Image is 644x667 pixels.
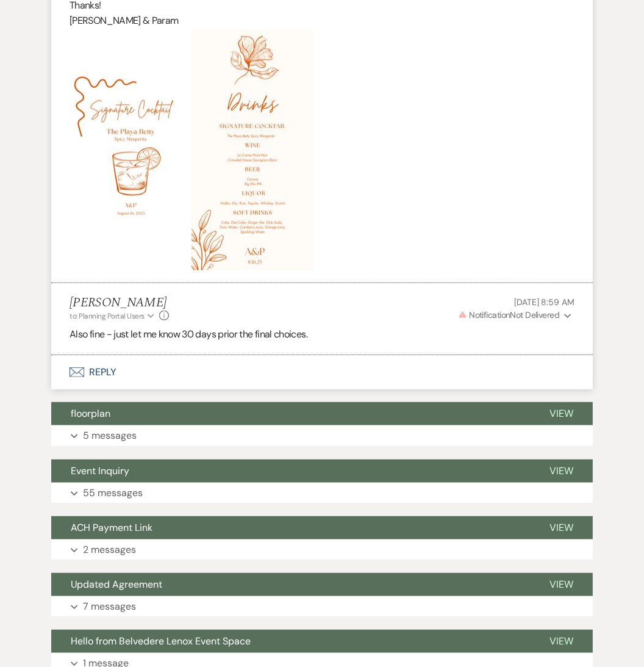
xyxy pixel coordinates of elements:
[51,573,530,596] button: Updated Agreement
[51,460,530,483] button: Event Inquiry
[458,309,559,320] span: Not Delivered
[51,516,530,539] button: ACH Payment Link
[549,464,573,477] span: View
[530,630,593,653] button: View
[456,309,574,322] button: NotificationNot Delivered
[549,578,573,591] span: View
[71,578,162,591] span: Updated Agreement
[530,460,593,483] button: View
[71,521,152,534] span: ACH Payment Link
[70,295,169,311] h5: [PERSON_NAME]
[83,485,143,501] p: 55 messages
[51,539,593,560] button: 2 messages
[83,428,137,444] p: 5 messages
[70,71,191,228] img: Signature cocktail (2).jpg
[530,573,593,596] button: View
[83,542,136,558] p: 2 messages
[514,297,574,308] span: [DATE] 8:59 AM
[51,596,593,617] button: 7 messages
[549,407,573,420] span: View
[70,326,574,342] p: Also fine - just let me know 30 days prior the final choices.
[70,13,574,29] p: [PERSON_NAME] & Param
[71,635,251,647] span: Hello from Belvedere Lenox Event Space
[71,407,110,420] span: floorplan
[83,599,136,615] p: 7 messages
[469,309,510,320] span: Notification
[70,311,156,322] button: to: Planning Portal Users
[549,635,573,647] span: View
[51,425,593,446] button: 5 messages
[51,402,530,425] button: floorplan
[71,464,129,477] span: Event Inquiry
[191,29,313,270] img: Pale Beige Bordered Wedding Menu.jpg
[51,483,593,503] button: 55 messages
[530,516,593,539] button: View
[70,311,145,321] span: to: Planning Portal Users
[51,355,593,389] button: Reply
[549,521,573,534] span: View
[530,402,593,425] button: View
[51,630,530,653] button: Hello from Belvedere Lenox Event Space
